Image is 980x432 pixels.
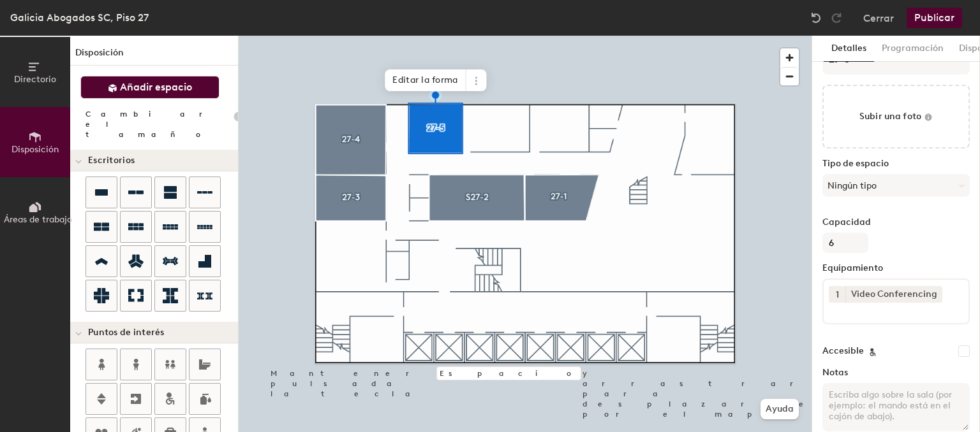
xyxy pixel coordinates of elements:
button: Subir una foto [822,85,970,148]
span: Editar la forma [385,69,466,91]
div: Video Conferencing [845,286,942,303]
span: Añadir espacio [120,81,192,94]
span: 1 [836,288,839,301]
div: Galicia Abogados SC, Piso 27 [10,10,149,25]
button: Añadir espacio [80,76,219,99]
span: Directorio [14,74,56,85]
span: Escritorios [88,155,135,166]
div: Cambiar el tamaño [85,109,228,140]
button: Ayuda [761,399,799,419]
img: Undo [810,11,822,24]
label: Capacidad [822,217,970,227]
button: Programación [874,36,951,62]
label: Equipamiento [822,263,970,273]
span: Disposición [11,144,59,155]
label: Tipo de espacio [822,159,970,169]
button: 1 [829,286,845,303]
span: Áreas de trabajo [4,214,72,225]
img: Redo [830,11,843,24]
button: Detalles [824,36,874,62]
h1: Disposición [70,46,238,66]
button: Publicar [907,8,962,28]
button: Ningún tipo [822,174,970,197]
button: Cerrar [863,8,894,28]
label: Accesible [822,346,864,356]
span: Puntos de interés [88,328,165,338]
label: Notas [822,368,970,378]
